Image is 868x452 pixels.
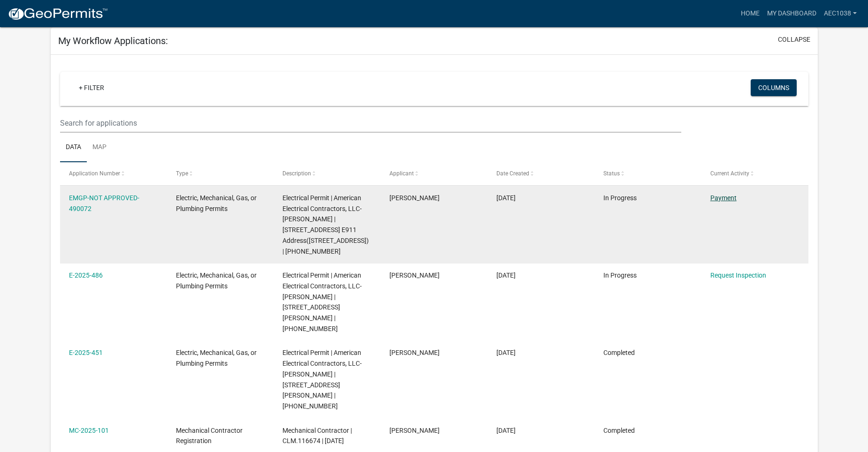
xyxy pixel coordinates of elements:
a: Data [60,133,87,163]
span: Electrical Permit | American Electrical Contractors, LLC-Jarad Blake Fullbright | 221 OLD DOUGLAS... [282,349,362,410]
a: EMGP-NOT APPROVED-490072 [69,194,139,212]
span: Electric, Mechanical, Gas, or Plumbing Permits [176,349,257,367]
span: 09/04/2025 [496,427,516,434]
span: Electrical Permit | American Electrical Contractors, LLC-Jarad Blake Fullbright | 102 TARA RD | 1... [282,271,362,332]
a: E-2025-486 [69,271,103,279]
a: + Filter [71,79,112,96]
span: 10/08/2025 [496,194,516,202]
span: Jarad Blake Fullbright [389,194,440,202]
a: Payment [710,194,737,202]
datatable-header-cell: Type [167,162,274,185]
span: Mechanical Contractor Registration [176,427,243,445]
datatable-header-cell: Date Created [487,162,594,185]
span: 10/01/2025 [496,271,516,279]
span: Electric, Mechanical, Gas, or Plumbing Permits [176,271,257,290]
datatable-header-cell: Status [594,162,701,185]
span: Electric, Mechanical, Gas, or Plumbing Permits [176,194,257,212]
datatable-header-cell: Current Activity [701,162,808,185]
a: My Dashboard [763,5,820,23]
span: Application Number [69,170,120,177]
span: Completed [603,427,635,434]
span: In Progress [603,271,637,279]
span: 09/16/2025 [496,349,516,356]
span: Current Activity [710,170,749,177]
span: Completed [603,349,635,356]
datatable-header-cell: Application Number [60,162,167,185]
datatable-header-cell: Description [274,162,381,185]
a: MC-2025-101 [69,427,109,434]
span: Electrical Permit | American Electrical Contractors, LLC-Jarad Blake Fullbright | 6860 HWY 252 E9... [282,194,369,255]
span: Jarad Blake Fullbright [389,271,440,279]
span: Jarad Blake Fullbright [389,427,440,434]
input: Search for applications [60,113,681,133]
span: Status [603,170,620,177]
span: Description [282,170,311,177]
button: Columns [751,79,797,96]
span: Mechanical Contractor | CLM.116674 | 10/31/2025 [282,427,352,445]
span: Applicant [389,170,414,177]
a: AEC1038 [820,5,860,23]
span: In Progress [603,194,637,202]
a: Request Inspection [710,271,766,279]
h5: My Workflow Applications: [58,35,168,46]
a: E-2025-451 [69,349,103,356]
span: Jarad Blake Fullbright [389,349,440,356]
a: Map [87,133,112,163]
span: Date Created [496,170,529,177]
span: Type [176,170,188,177]
a: Home [737,5,763,23]
datatable-header-cell: Applicant [381,162,487,185]
button: collapse [778,35,810,45]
